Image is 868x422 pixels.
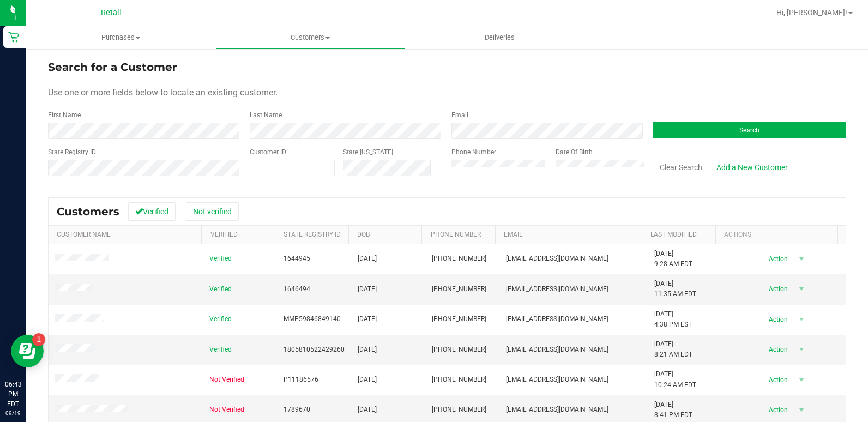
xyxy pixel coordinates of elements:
span: select [795,312,809,327]
span: [EMAIL_ADDRESS][DOMAIN_NAME] [506,405,608,415]
span: select [795,342,809,357]
a: State Registry Id [284,231,341,238]
div: Actions [724,231,834,238]
a: Phone Number [431,231,481,238]
span: [EMAIL_ADDRESS][DOMAIN_NAME] [506,314,608,324]
span: Use one or more fields below to locate an existing customer. [48,87,278,98]
button: Clear Search [653,158,709,177]
a: Customer Name [57,231,111,238]
span: select [795,372,809,388]
span: Deliveries [470,33,529,43]
span: [PHONE_NUMBER] [432,254,486,264]
inline-svg: Retail [8,32,19,43]
a: Add a New Customer [709,158,795,177]
a: Last Modified [650,231,697,238]
span: [PHONE_NUMBER] [432,284,486,294]
a: DOB [357,231,370,238]
span: Not Verified [209,405,244,415]
span: [DATE] 8:41 PM EDT [654,400,692,420]
span: P11186576 [284,375,318,385]
span: [PHONE_NUMBER] [432,345,486,355]
span: MMP59846849140 [284,314,341,324]
span: [DATE] 11:35 AM EDT [654,279,696,299]
span: Verified [209,284,232,294]
span: [EMAIL_ADDRESS][DOMAIN_NAME] [506,284,608,294]
button: Not verified [186,202,239,221]
span: Retail [101,8,122,17]
span: [DATE] [358,254,377,264]
span: Action [759,312,795,327]
label: State Registry ID [48,147,96,157]
span: Hi, [PERSON_NAME]! [776,8,847,17]
span: [DATE] [358,345,377,355]
span: Purchases [26,33,215,43]
span: [DATE] 10:24 AM EDT [654,369,696,390]
span: [DATE] 4:38 PM EST [654,309,692,330]
a: Verified [210,231,238,238]
span: Search [739,126,759,134]
span: [DATE] [358,284,377,294]
iframe: Resource center unread badge [32,333,45,346]
label: Customer ID [250,147,286,157]
p: 06:43 PM EDT [5,379,21,409]
span: Action [759,372,795,388]
span: Action [759,402,795,418]
span: Customers [216,33,404,43]
span: [EMAIL_ADDRESS][DOMAIN_NAME] [506,254,608,264]
a: Deliveries [405,26,594,49]
span: [EMAIL_ADDRESS][DOMAIN_NAME] [506,345,608,355]
iframe: Resource center [11,335,44,367]
span: Search for a Customer [48,61,177,74]
span: [PHONE_NUMBER] [432,405,486,415]
button: Verified [128,202,176,221]
span: Action [759,342,795,357]
label: Email [451,110,468,120]
span: 1646494 [284,284,310,294]
span: 1644945 [284,254,310,264]
span: Verified [209,314,232,324]
span: 1805810522429260 [284,345,345,355]
span: [DATE] [358,375,377,385]
span: Customers [57,205,119,218]
span: select [795,281,809,297]
label: Phone Number [451,147,496,157]
button: Search [653,122,846,138]
span: [DATE] 9:28 AM EDT [654,249,692,269]
span: [PHONE_NUMBER] [432,375,486,385]
span: [DATE] [358,405,377,415]
a: Email [504,231,522,238]
span: Not Verified [209,375,244,385]
span: Verified [209,254,232,264]
span: Verified [209,345,232,355]
label: State [US_STATE] [343,147,393,157]
span: [DATE] [358,314,377,324]
span: Action [759,251,795,267]
a: Purchases [26,26,215,49]
a: Customers [215,26,405,49]
span: [EMAIL_ADDRESS][DOMAIN_NAME] [506,375,608,385]
span: select [795,402,809,418]
label: Date Of Birth [556,147,593,157]
span: [PHONE_NUMBER] [432,314,486,324]
p: 09/19 [5,409,21,417]
span: select [795,251,809,267]
label: First Name [48,110,81,120]
span: [DATE] 8:21 AM EDT [654,339,692,360]
label: Last Name [250,110,282,120]
span: Action [759,281,795,297]
span: 1789670 [284,405,310,415]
